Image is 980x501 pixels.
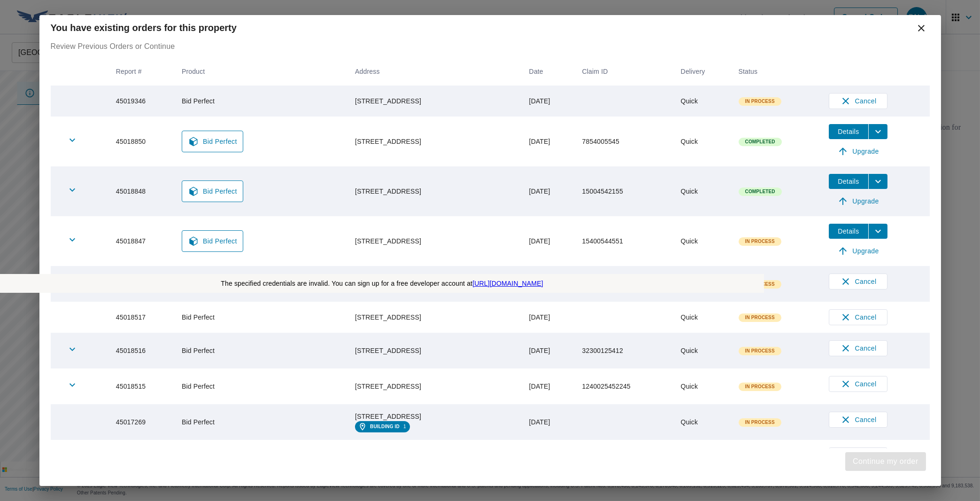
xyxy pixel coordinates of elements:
[108,166,174,216] td: 45018848
[575,166,673,216] td: 15004542155
[174,440,347,476] td: Roof
[673,216,731,266] td: Quick
[829,194,887,209] a: Upgrade
[829,243,887,258] a: Upgrade
[108,302,174,333] td: 45018517
[839,378,878,390] span: Cancel
[522,166,575,216] td: [DATE]
[182,131,243,152] a: Bid Perfect
[829,447,887,463] button: Cancel
[108,117,174,166] td: 45018850
[51,41,930,52] p: Review Previous Orders or Continue
[673,86,731,117] td: Quick
[522,302,575,333] td: [DATE]
[188,235,237,247] span: Bid Perfect
[182,230,243,252] a: Bid Perfect
[108,333,174,368] td: 45018516
[522,333,575,368] td: [DATE]
[347,58,522,86] th: Address
[834,196,882,207] span: Upgrade
[174,86,347,117] td: Bid Perfect
[472,280,543,287] a: [URL][DOMAIN_NAME]
[740,139,781,145] span: Completed
[522,368,575,404] td: [DATE]
[829,124,868,139] button: detailsBtn-45018850
[868,124,887,139] button: filesDropdownBtn-45018850
[108,86,174,117] td: 45019346
[108,368,174,404] td: 45018515
[108,404,174,440] td: 45017269
[51,23,237,33] b: You have existing orders for this property
[522,117,575,166] td: [DATE]
[740,384,780,390] span: In Process
[355,447,514,457] div: [STREET_ADDRESS]
[829,412,887,428] button: Cancel
[575,266,673,302] td: 44110021545
[355,412,514,421] div: [STREET_ADDRESS]
[188,136,237,147] span: Bid Perfect
[174,302,347,333] td: Bid Perfect
[853,455,918,468] span: Continue my order
[673,166,731,216] td: Quick
[839,343,878,354] span: Cancel
[522,440,575,476] td: [DATE]
[673,333,731,368] td: Quick
[174,368,347,404] td: Bid Perfect
[845,452,926,471] button: Continue my order
[575,58,673,86] th: Claim ID
[174,333,347,368] td: Bid Perfect
[740,238,780,245] span: In Process
[839,95,878,107] span: Cancel
[575,333,673,368] td: 32300125412
[355,137,514,146] div: [STREET_ADDRESS]
[355,382,514,391] div: [STREET_ADDRESS]
[829,144,887,159] a: Upgrade
[355,187,514,196] div: [STREET_ADDRESS]
[108,216,174,266] td: 45018847
[174,58,347,86] th: Product
[174,404,347,440] td: Bid Perfect
[731,58,821,86] th: Status
[522,404,575,440] td: [DATE]
[829,376,887,392] button: Cancel
[834,227,863,236] span: Details
[575,117,673,166] td: 7854005545
[829,224,868,239] button: detailsBtn-45018847
[834,245,882,257] span: Upgrade
[839,312,878,323] span: Cancel
[868,174,887,189] button: filesDropdownBtn-45018848
[575,368,673,404] td: 1240025452245
[829,174,868,189] button: detailsBtn-45018848
[355,346,514,355] div: [STREET_ADDRESS]
[355,236,514,246] div: [STREET_ADDRESS]
[834,177,863,186] span: Details
[673,368,731,404] td: Quick
[174,266,347,302] td: Bid Perfect
[740,188,781,195] span: Completed
[834,146,882,157] span: Upgrade
[108,266,174,302] td: 45018518
[673,117,731,166] td: Quick
[740,98,780,105] span: In Process
[108,58,174,86] th: Report #
[522,58,575,86] th: Date
[355,421,409,432] a: Building ID1
[834,127,863,136] span: Details
[740,314,780,321] span: In Process
[355,96,514,106] div: [STREET_ADDRESS]
[829,309,887,325] button: Cancel
[740,348,780,354] span: In Process
[673,404,731,440] td: Quick
[673,58,731,86] th: Delivery
[182,180,243,202] a: Bid Perfect
[829,340,887,356] button: Cancel
[839,414,878,425] span: Cancel
[355,313,514,322] div: [STREET_ADDRESS]
[673,302,731,333] td: Quick
[370,424,400,430] em: Building ID
[188,186,237,197] span: Bid Perfect
[673,440,731,476] td: Regular
[839,276,878,287] span: Cancel
[522,216,575,266] td: [DATE]
[108,440,174,476] td: 45017266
